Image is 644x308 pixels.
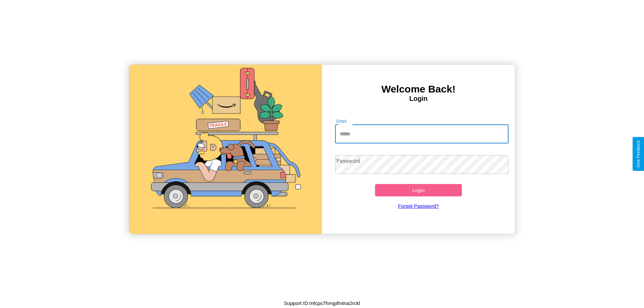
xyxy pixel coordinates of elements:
img: gif [129,65,322,234]
label: Email [336,118,347,124]
h4: Login [322,95,515,103]
a: Forgot Password? [332,196,505,215]
div: Give Feedback [636,140,641,168]
p: Support ID: mfcps7hmg4h4na2rckl [284,299,360,308]
button: Login [375,184,462,196]
h3: Welcome Back! [322,83,515,95]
